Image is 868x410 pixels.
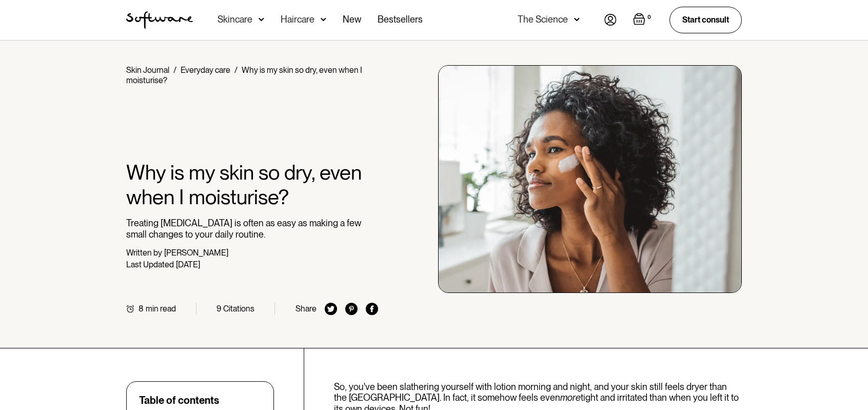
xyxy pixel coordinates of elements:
[295,304,317,314] div: Share
[345,303,358,315] img: pinterest icon
[176,260,200,269] div: [DATE]
[669,7,742,33] a: Start consult
[223,304,254,314] div: Citations
[234,65,238,75] div: /
[633,13,653,27] a: Open empty cart
[645,13,653,22] div: 0
[126,11,193,29] a: home
[259,14,264,25] img: arrow down
[139,394,219,406] div: Table of contents
[321,14,326,25] img: arrow down
[164,248,228,258] div: [PERSON_NAME]
[560,392,581,403] em: more
[218,14,252,25] div: Skincare
[126,65,362,85] div: Why is my skin so dry, even when I moisturise?
[518,14,568,25] div: The Science
[126,260,174,269] div: Last Updated
[216,304,221,314] div: 9
[173,65,176,75] div: /
[126,248,162,258] div: Written by
[181,65,230,75] a: Everyday care
[574,14,580,25] img: arrow down
[126,218,378,240] p: Treating [MEDICAL_DATA] is often as easy as making a few small changes to your daily routine.
[325,303,337,315] img: twitter icon
[281,14,314,25] div: Haircare
[126,65,169,75] a: Skin Journal
[126,160,378,209] h1: Why is my skin so dry, even when I moisturise?
[366,303,378,315] img: facebook icon
[126,11,193,29] img: Software Logo
[146,304,176,314] div: min read
[139,304,144,314] div: 8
